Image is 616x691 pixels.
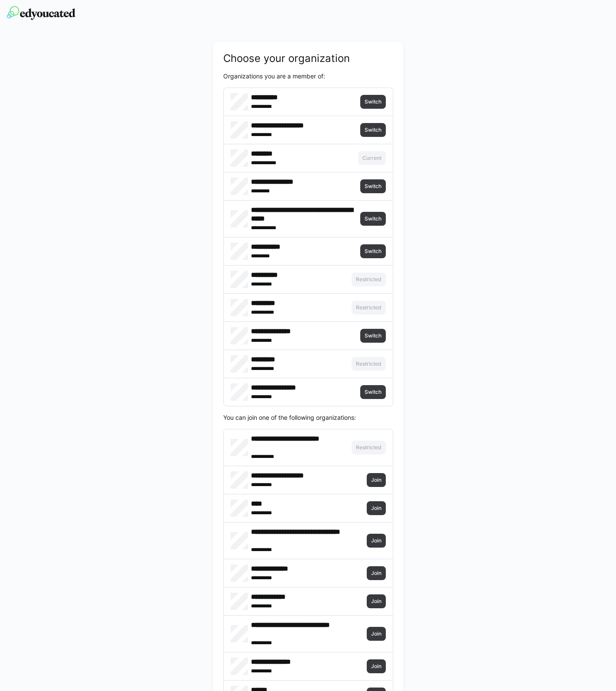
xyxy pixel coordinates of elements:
span: Restricted [355,304,382,311]
span: Switch [364,98,382,105]
button: Join [367,566,386,580]
button: Restricted [352,301,386,315]
span: Current [362,155,382,162]
h2: Choose your organization [223,52,393,65]
span: Switch [364,332,382,339]
span: Join [370,663,382,670]
p: Organizations you are a member of: [223,72,393,81]
span: Switch [364,215,382,222]
span: Restricted [355,276,382,283]
span: Restricted [355,444,382,451]
span: Switch [364,389,382,396]
span: Join [370,505,382,512]
button: Current [358,151,386,165]
button: Switch [360,179,386,193]
button: Restricted [352,357,386,371]
button: Join [367,534,386,548]
span: Switch [364,127,382,133]
button: Switch [360,123,386,137]
span: Join [370,570,382,577]
button: Switch [360,385,386,399]
span: Switch [364,183,382,190]
button: Restricted [352,441,386,454]
button: Switch [360,95,386,109]
span: Restricted [355,360,382,367]
button: Join [367,594,386,608]
button: Restricted [352,273,386,286]
button: Join [367,659,386,673]
span: Join [370,537,382,544]
button: Join [367,473,386,487]
span: Join [370,630,382,637]
img: edyoucated [7,6,75,20]
button: Switch [360,212,386,226]
p: You can join one of the following organizations: [223,413,393,422]
span: Switch [364,248,382,255]
button: Join [367,627,386,641]
button: Switch [360,329,386,343]
button: Join [367,501,386,515]
button: Switch [360,244,386,258]
span: Join [370,477,382,483]
span: Join [370,598,382,605]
